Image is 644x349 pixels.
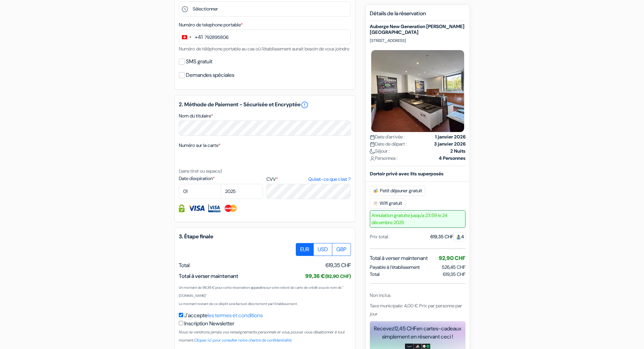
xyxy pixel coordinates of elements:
b: Dortoir privé avec lits superposés [370,170,444,176]
label: J'accepte [184,311,263,320]
img: Information de carte de crédit entièrement encryptée et sécurisée [179,204,185,212]
img: Visa [188,204,205,212]
h5: Auberge New Generation [PERSON_NAME][GEOGRAPHIC_DATA] [370,24,466,35]
a: error_outline [301,101,309,109]
span: Taxe municipale: 4,00 € Prix par personne par jour [370,302,462,317]
small: (sans tiret ou espace) [179,168,222,174]
span: Wifi gratuit [370,198,405,208]
a: les termes et conditions [208,312,263,319]
img: calendar.svg [370,141,375,147]
button: Change country, selected Switzerland (+41) [179,30,202,44]
span: Total à verser maintenant [179,272,238,280]
label: Numéro sur la carte [179,142,220,149]
strong: 2 Nuits [450,147,466,154]
span: 92,90 CHF [439,254,466,261]
span: 619,35 CHF [326,261,351,269]
img: free_wifi.svg [373,200,378,206]
label: Demandes spéciales [186,70,234,80]
label: SMS gratuit [186,57,212,66]
h5: 2. Méthode de Paiement - Sécurisée et Encryptée [179,101,351,109]
img: amazon-card-no-text.png [405,343,413,349]
label: GBP [332,243,351,256]
h5: Détails de la réservation [370,10,466,21]
span: Total à verser maintenant [370,254,428,262]
div: Recevez en cartes-cadeaux simplement en réservant ceci ! [370,324,466,341]
p: [STREET_ADDRESS] [370,38,466,43]
small: Nous ne vendrons jamais vos renseignements personnels et vous pouvez vous désabonner à tout moment. [179,329,345,343]
span: 4 [453,232,466,241]
label: USD [313,243,332,256]
div: Prix total : [370,233,390,240]
img: user_icon.svg [370,156,375,161]
span: 99,36 € [305,272,351,280]
img: adidas-card.png [413,343,422,349]
label: Date d'expiration [179,175,263,182]
span: 619,35 CHF [443,270,466,278]
span: Total [179,262,190,269]
div: Basic radio toggle button group [296,243,351,256]
small: (92,90 CHF) [325,273,351,279]
span: Payable à l’établissement [370,263,420,270]
div: +41 [195,33,202,41]
span: Annulation gratuite jusqu'a 23:59 le 24 décembre 2025 [370,210,466,227]
span: Personnes : [370,154,398,161]
h5: 3. Étape finale [179,233,351,240]
span: Date d'arrivée : [370,133,405,140]
span: Total [370,270,380,278]
label: EUR [296,243,314,256]
span: Date de départ : [370,140,407,147]
img: guest.svg [456,234,461,239]
strong: 3 janvier 2026 [434,140,466,147]
label: Inscription Newsletter [184,320,234,328]
small: Le montant restant de ce dépôt sera facturé directement par l'établissement. [179,302,298,306]
label: Nom du titulaire [179,112,213,119]
span: 12,45 CHF [394,325,416,332]
img: uber-uber-eats-card.png [422,343,430,349]
img: calendar.svg [370,134,375,139]
div: 619,35 CHF [430,233,466,240]
label: Numéro de telephone portable [179,21,243,28]
strong: 4 Personnes [439,154,466,161]
img: Visa Electron [208,204,220,212]
label: CVV [266,176,351,183]
strong: 1 janvier 2026 [435,133,466,140]
img: moon.svg [370,149,375,154]
img: free_breakfast.svg [373,188,379,193]
small: Un montant de 99,36 € pour cette réservation apparaîtra sur votre relevé de carte de crédit sous ... [179,285,343,298]
span: 526,45 CHF [442,264,466,270]
a: Qu'est-ce que c'est ? [308,176,351,183]
a: Cliquez ici pour consulter notre chartre de confidentialité. [194,337,292,343]
span: Petit déjeuner gratuit [370,186,425,196]
span: Séjour : [370,147,390,154]
div: Non inclus [370,291,466,299]
small: Numéro de téléphone portable au cas où l'établissement aurait besoin de vous joindre [179,46,349,52]
img: Master Card [224,204,238,212]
